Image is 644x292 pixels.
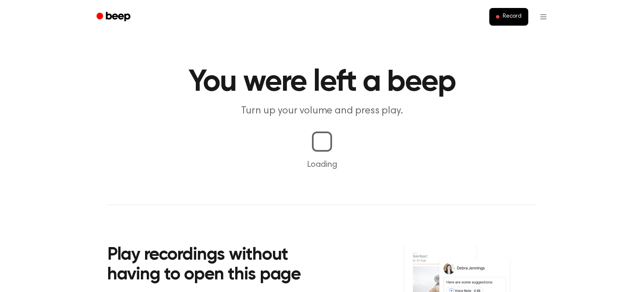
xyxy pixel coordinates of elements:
button: Open menu [533,7,553,27]
button: Record [489,8,528,26]
h2: Play recordings without having to open this page [107,245,333,285]
h1: You were left a beep [107,67,537,97]
a: Beep [91,9,138,25]
p: Turn up your volume and press play. [161,104,483,118]
p: Loading [10,158,634,171]
span: Record [503,13,522,21]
